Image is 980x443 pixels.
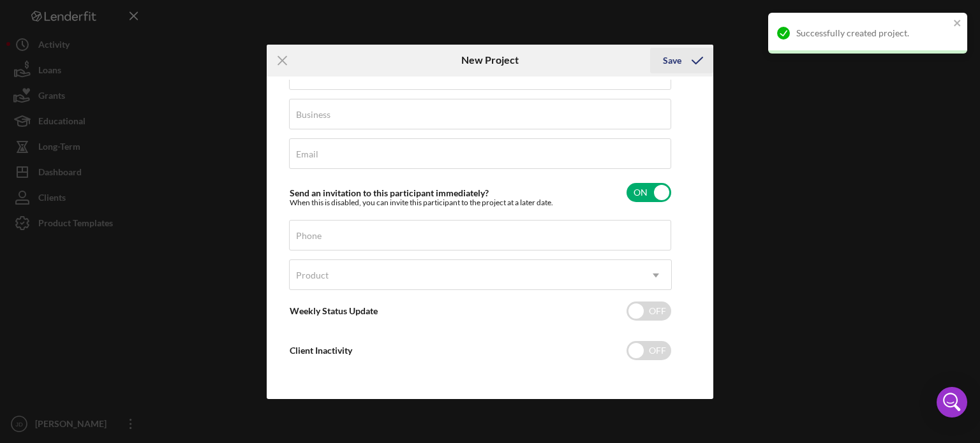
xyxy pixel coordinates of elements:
[290,187,489,198] label: Send an invitation to this participant immediately?
[296,270,329,280] div: Product
[650,48,713,73] button: Save
[290,345,352,356] label: Client Inactivity
[296,231,322,241] label: Phone
[290,198,553,207] div: When this is disabled, you can invite this participant to the project at a later date.
[663,48,681,73] div: Save
[953,18,962,30] button: close
[937,387,967,418] div: Open Intercom Messenger
[461,54,519,66] h6: New Project
[290,305,378,316] label: Weekly Status Update
[796,28,949,38] div: Successfully created project.
[296,149,318,159] label: Email
[296,110,330,120] label: Business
